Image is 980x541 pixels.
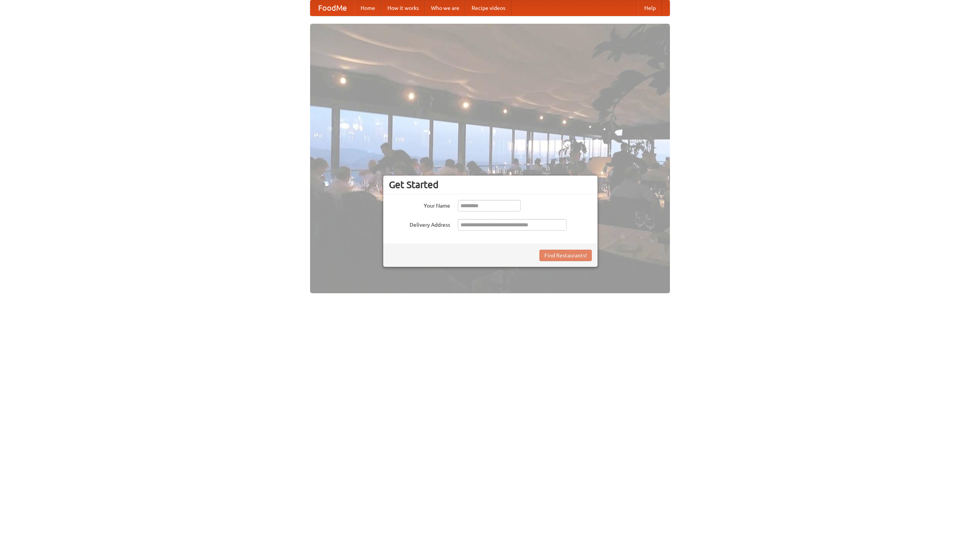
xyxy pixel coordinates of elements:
a: Who we are [425,0,465,16]
a: FoodMe [310,0,354,16]
label: Delivery Address [389,219,450,229]
a: How it works [381,0,425,16]
h3: Get Started [389,179,592,190]
a: Home [354,0,381,16]
label: Your Name [389,200,450,210]
button: Find Restaurants! [539,250,592,261]
a: Recipe videos [465,0,511,16]
a: Help [638,0,662,16]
